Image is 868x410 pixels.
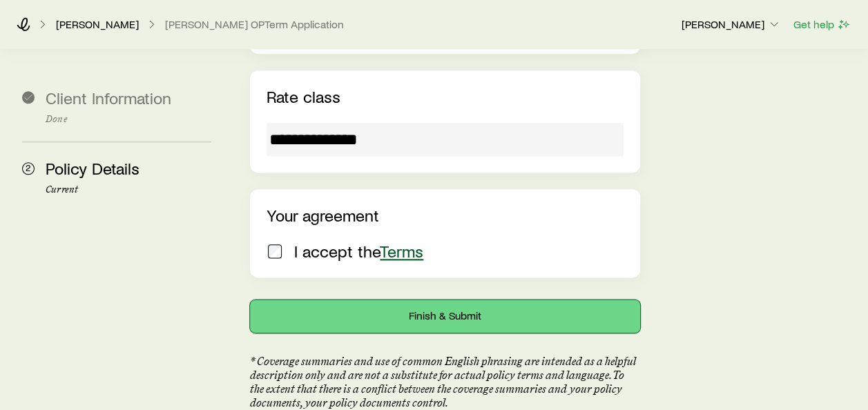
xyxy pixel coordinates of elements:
span: Policy Details [46,158,139,178]
p: [PERSON_NAME] [682,17,781,31]
span: Client Information [46,88,171,108]
button: [PERSON_NAME] OPTerm Application [164,18,345,31]
button: [PERSON_NAME] [681,17,782,33]
a: Terms [380,241,423,261]
button: Get help [793,17,851,32]
p: * Coverage summaries and use of common English phrasing are intended as a helpful description onl... [250,355,639,410]
p: Your agreement [267,206,623,225]
span: 2 [22,162,35,175]
p: Done [46,114,211,125]
p: I accept the [294,242,423,261]
button: Finish & Submit [250,300,639,333]
input: I accept theTerms [268,244,282,258]
p: Rate class [267,87,623,106]
a: [PERSON_NAME] [55,18,139,31]
p: Current [46,184,211,195]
